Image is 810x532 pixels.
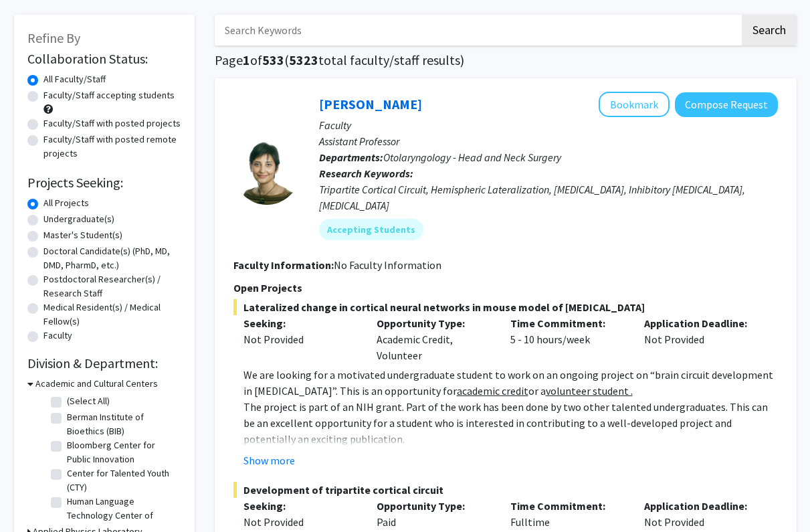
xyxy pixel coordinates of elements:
[43,272,181,300] label: Postdoctoral Researcher(s) / Research Staff
[377,315,490,331] p: Opportunity Type:
[233,299,778,315] span: Lateralized change in cortical neural networks in mouse model of [MEDICAL_DATA]
[243,315,357,331] p: Seeking:
[319,117,778,133] p: Faculty
[319,151,383,164] b: Departments:
[35,377,158,391] h3: Academic and Cultural Centers
[27,175,181,191] h2: Projects Seeking:
[289,52,318,68] span: 5323
[43,329,72,343] label: Faculty
[675,92,778,117] button: Compose Request to Tara Deemyad
[243,498,357,514] p: Seeking:
[319,167,413,180] b: Research Keywords:
[215,15,740,46] input: Search Keywords
[67,438,178,466] label: Bloomberg Center for Public Innovation
[43,72,106,86] label: All Faculty/Staff
[319,181,778,213] div: Tripartite Cortical Circuit, Hemispheric Lateralization, [MEDICAL_DATA], Inhibitory [MEDICAL_DATA...
[233,482,778,498] span: Development of tripartite cortical circuit
[367,315,500,363] div: Academic Credit, Volunteer
[334,258,441,272] span: No Faculty Information
[383,151,561,164] span: Otolaryngology - Head and Neck Surgery
[27,29,80,46] span: Refine By
[634,498,768,530] div: Not Provided
[319,219,423,240] mat-chip: Accepting Students
[243,399,778,447] p: The project is part of an NIH grant. Part of the work has been done by two other talented undergr...
[215,52,797,68] h1: Page of ( total faculty/staff results)
[67,410,178,438] label: Berman Institute of Bioethics (BIB)
[243,452,295,468] button: Show more
[43,212,114,226] label: Undergraduate(s)
[10,472,57,522] iframe: Chat
[43,116,181,130] label: Faculty/Staff with posted projects
[67,466,178,495] label: Center for Talented Youth (CTY)
[377,498,490,514] p: Opportunity Type:
[243,514,357,530] div: Not Provided
[243,52,250,68] span: 1
[243,331,357,347] div: Not Provided
[43,300,181,329] label: Medical Resident(s) / Medical Fellow(s)
[27,51,181,67] h2: Collaboration Status:
[43,244,181,272] label: Doctoral Candidate(s) (PhD, MD, DMD, PharmD, etc.)
[510,498,624,514] p: Time Commitment:
[634,315,768,363] div: Not Provided
[43,88,175,102] label: Faculty/Staff accepting students
[43,196,89,210] label: All Projects
[243,367,778,399] p: We are looking for a motivated undergraduate student to work on an ongoing project on “brain circ...
[457,384,528,397] u: academic credit
[500,315,634,363] div: 5 - 10 hours/week
[599,92,670,117] button: Add Tara Deemyad to Bookmarks
[367,498,500,530] div: Paid
[319,133,778,149] p: Assistant Professor
[43,228,122,242] label: Master's Student(s)
[233,258,334,272] b: Faculty Information:
[319,96,422,112] a: [PERSON_NAME]
[43,132,181,161] label: Faculty/Staff with posted remote projects
[546,384,633,397] u: volunteer student .
[233,280,778,296] p: Open Projects
[510,315,624,331] p: Time Commitment:
[262,52,284,68] span: 533
[644,498,758,514] p: Application Deadline:
[500,498,634,530] div: Fulltime
[67,394,110,408] label: (Select All)
[27,355,181,371] h2: Division & Department:
[742,15,797,46] button: Search
[644,315,758,331] p: Application Deadline:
